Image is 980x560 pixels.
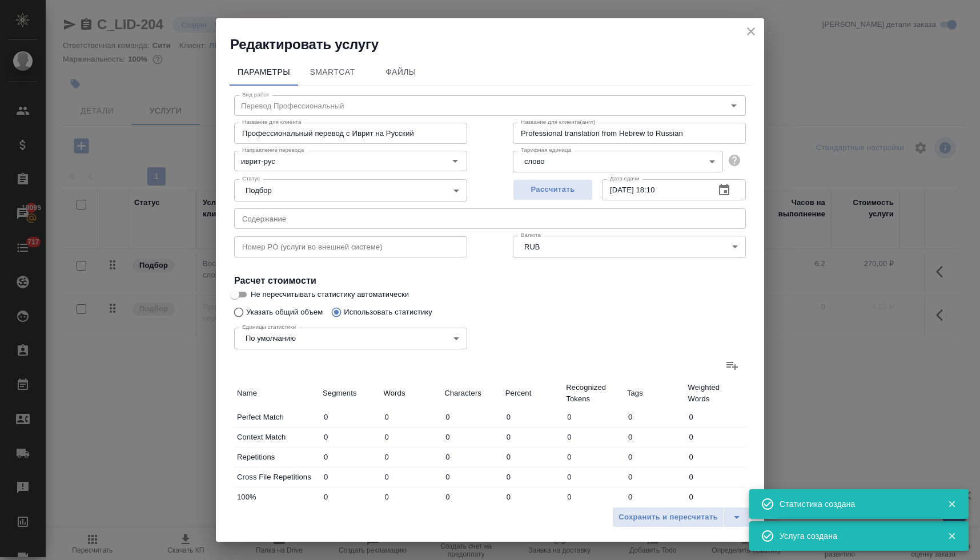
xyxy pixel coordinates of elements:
[688,382,743,405] p: Weighted Words
[381,469,442,485] input: ✎ Введи что-нибудь
[381,489,442,505] input: ✎ Введи что-нибудь
[521,242,543,252] button: RUB
[242,333,299,343] button: По умолчанию
[563,469,624,485] input: ✎ Введи что-нибудь
[237,412,317,423] p: Perfect Match
[381,429,442,445] input: ✎ Введи что-нибудь
[503,409,564,425] input: ✎ Введи что-нибудь
[503,469,564,485] input: ✎ Введи что-нибудь
[566,382,621,405] p: Recognized Tokens
[320,429,381,445] input: ✎ Введи что-нибудь
[242,186,275,195] button: Подбор
[503,489,564,505] input: ✎ Введи что-нибудь
[441,429,503,445] input: ✎ Введи что-нибудь
[521,156,548,166] button: слово
[237,432,317,443] p: Context Match
[612,507,750,527] div: split button
[320,449,381,465] input: ✎ Введи что-нибудь
[624,469,685,485] input: ✎ Введи что-нибудь
[441,489,503,505] input: ✎ Введи что-нибудь
[381,449,442,465] input: ✎ Введи что-нибудь
[230,35,764,54] h2: Редактировать услугу
[627,388,682,399] p: Tags
[384,388,439,399] p: Words
[618,511,718,524] span: Сохранить и пересчитать
[513,151,723,172] div: слово
[685,409,746,425] input: ✎ Введи что-нибудь
[624,429,685,445] input: ✎ Введи что-нибудь
[444,388,500,399] p: Characters
[373,65,428,79] span: Файлы
[624,449,685,465] input: ✎ Введи что-нибудь
[441,449,503,465] input: ✎ Введи что-нибудь
[563,449,624,465] input: ✎ Введи что-нибудь
[519,183,587,196] span: Рассчитать
[503,429,564,445] input: ✎ Введи что-нибудь
[685,449,746,465] input: ✎ Введи что-нибудь
[323,388,378,399] p: Segments
[513,179,593,200] button: Рассчитать
[505,388,561,399] p: Percent
[237,388,317,399] p: Name
[381,409,442,425] input: ✎ Введи что-нибудь
[685,429,746,445] input: ✎ Введи что-нибудь
[441,469,503,485] input: ✎ Введи что-нибудь
[685,489,746,505] input: ✎ Введи что-нибудь
[447,153,463,169] button: Open
[780,530,930,542] div: Услуга создана
[940,499,963,509] button: Закрыть
[940,531,963,541] button: Закрыть
[234,274,746,288] h4: Расчет стоимости
[742,23,760,40] button: close
[624,409,685,425] input: ✎ Введи что-нибудь
[320,489,381,505] input: ✎ Введи что-нибудь
[320,469,381,485] input: ✎ Введи что-нибудь
[320,409,381,425] input: ✎ Введи что-нибудь
[612,507,724,527] button: Сохранить и пересчитать
[563,489,624,505] input: ✎ Введи что-нибудь
[685,469,746,485] input: ✎ Введи что-нибудь
[237,452,317,463] p: Repetitions
[305,65,360,79] span: SmartCat
[513,236,746,257] div: RUB
[237,472,317,483] p: Cross File Repetitions
[718,352,746,379] label: Добавить статистику
[563,409,624,425] input: ✎ Введи что-нибудь
[237,491,317,503] p: 100%
[780,498,930,510] div: Статистика создана
[624,489,685,505] input: ✎ Введи что-нибудь
[441,409,503,425] input: ✎ Введи что-нибудь
[251,289,409,300] span: Не пересчитывать статистику автоматически
[236,65,291,79] span: Параметры
[234,179,467,201] div: Подбор
[503,449,564,465] input: ✎ Введи что-нибудь
[563,429,624,445] input: ✎ Введи что-нибудь
[234,328,467,349] div: По умолчанию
